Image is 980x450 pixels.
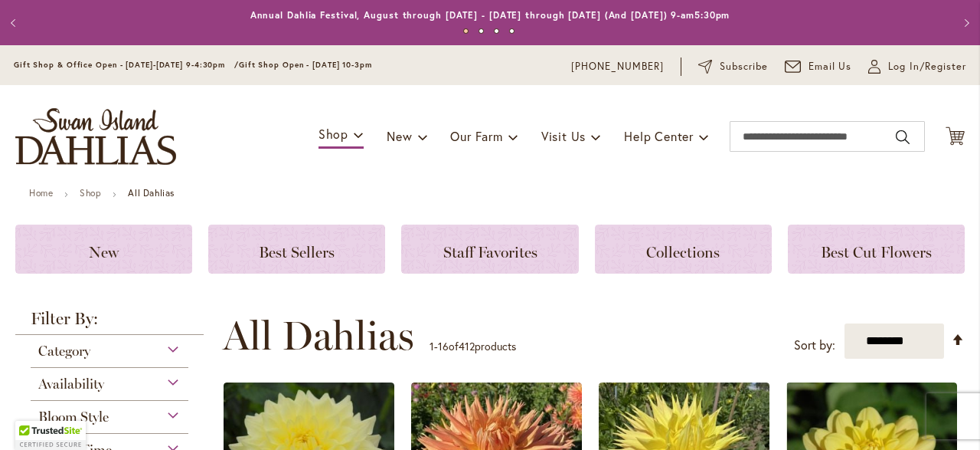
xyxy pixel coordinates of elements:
[15,108,176,165] a: store logo
[479,28,484,34] button: 2 of 4
[11,396,54,439] iframe: Launch Accessibility Center
[443,243,537,261] span: Staff Favorites
[459,339,475,353] span: 412
[250,9,730,21] a: Annual Dahlia Festival, August through [DATE] - [DATE] through [DATE] (And [DATE]) 9-am5:30pm
[430,334,516,359] p: - of products
[15,225,192,274] a: New
[38,376,104,393] span: Availability
[38,343,90,360] span: Category
[720,59,768,74] span: Subscribe
[821,243,932,261] span: Best Cut Flowers
[223,313,414,359] span: All Dahlias
[541,128,586,144] span: Visit Us
[401,225,578,274] a: Staff Favorites
[595,225,772,274] a: Collections
[698,59,768,74] a: Subscribe
[438,339,449,353] span: 16
[785,59,852,74] a: Email Us
[949,8,980,38] button: Next
[387,128,412,144] span: New
[494,28,499,34] button: 3 of 4
[128,187,175,199] strong: All Dahlias
[80,187,101,199] a: Shop
[624,128,694,144] span: Help Center
[318,126,348,142] span: Shop
[14,60,239,70] span: Gift Shop & Office Open - [DATE]-[DATE] 9-4:30pm /
[463,28,469,34] button: 1 of 4
[259,243,335,261] span: Best Sellers
[794,331,835,360] label: Sort by:
[15,310,204,335] strong: Filter By:
[29,187,53,199] a: Home
[450,128,502,144] span: Our Farm
[571,59,664,74] a: [PHONE_NUMBER]
[808,59,852,74] span: Email Us
[430,339,434,353] span: 1
[868,59,966,74] a: Log In/Register
[38,409,109,425] span: Bloom Style
[239,60,372,70] span: Gift Shop Open - [DATE] 10-3pm
[208,225,385,274] a: Best Sellers
[888,59,966,74] span: Log In/Register
[646,243,720,261] span: Collections
[788,225,965,274] a: Best Cut Flowers
[509,28,514,34] button: 4 of 4
[89,243,119,261] span: New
